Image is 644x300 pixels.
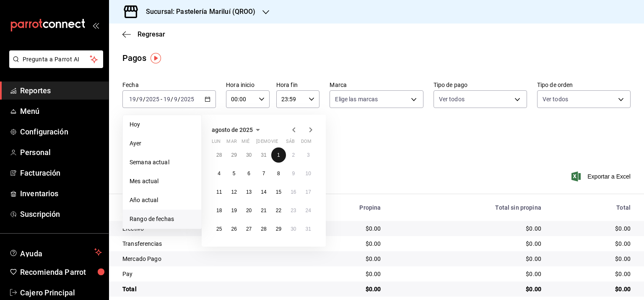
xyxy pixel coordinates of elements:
[20,247,91,257] span: Ayuda
[306,226,311,232] abbr: 31 de agosto de 2025
[291,208,296,213] abbr: 23 de agosto de 2025
[139,96,143,103] input: --
[394,239,541,248] div: $0.00
[301,203,316,218] button: 24 de agosto de 2025
[306,208,311,213] abbr: 24 de agosto de 2025
[301,184,316,200] button: 17 de agosto de 2025
[256,147,271,163] button: 31 de julio de 2025
[241,147,256,163] button: 30 de julio de 2025
[286,221,301,237] button: 30 de agosto de 2025
[122,82,216,88] label: Fecha
[161,96,162,103] span: -
[139,7,256,17] h3: Sucursal: Pastelería Mariluí (QROO)
[300,255,381,263] div: $0.00
[246,189,252,195] abbr: 13 de agosto de 2025
[434,82,527,88] label: Tipo de pago
[555,255,631,263] div: $0.00
[256,221,271,237] button: 28 de agosto de 2025
[143,96,145,103] span: /
[130,158,195,167] span: Semana actual
[20,287,102,298] span: Cajero Principal
[151,53,161,63] button: Tooltip marker
[20,208,102,220] span: Suscripción
[276,189,281,195] abbr: 15 de agosto de 2025
[231,152,236,158] abbr: 29 de julio de 2025
[394,224,541,233] div: $0.00
[277,171,280,176] abbr: 8 de agosto de 2025
[20,85,102,96] span: Reportes
[276,226,281,232] abbr: 29 de agosto de 2025
[216,189,222,195] abbr: 11 de agosto de 2025
[394,204,541,211] div: Total sin propina
[216,208,222,213] abbr: 18 de agosto de 2025
[573,171,631,182] button: Exportar a Excel
[226,184,241,200] button: 12 de agosto de 2025
[180,96,195,103] input: ----
[262,171,265,176] abbr: 7 de agosto de 2025
[555,204,631,211] div: Total
[261,226,266,232] abbr: 28 de agosto de 2025
[261,189,266,195] abbr: 14 de agosto de 2025
[122,30,165,38] button: Regresar
[301,166,316,181] button: 10 de agosto de 2025
[130,215,195,224] span: Rango de fechas
[307,152,310,158] abbr: 3 de agosto de 2025
[231,226,236,232] abbr: 26 de agosto de 2025
[136,96,139,103] span: /
[555,270,631,278] div: $0.00
[306,171,311,176] abbr: 10 de agosto de 2025
[256,139,306,147] abbr: jueves
[241,203,256,218] button: 20 de agosto de 2025
[292,171,295,176] abbr: 9 de agosto de 2025
[178,96,180,103] span: /
[276,82,320,88] label: Hora fin
[226,147,241,163] button: 29 de julio de 2025
[394,270,541,278] div: $0.00
[212,166,226,181] button: 4 de agosto de 2025
[439,95,465,103] span: Ver todos
[122,239,287,248] div: Transferencias
[271,203,286,218] button: 22 de agosto de 2025
[130,139,195,148] span: Ayer
[20,126,102,137] span: Configuración
[20,105,102,117] span: Menú
[276,208,281,213] abbr: 22 de agosto de 2025
[271,221,286,237] button: 29 de agosto de 2025
[226,221,241,237] button: 26 de agosto de 2025
[300,270,381,278] div: $0.00
[212,126,253,133] span: agosto de 2025
[306,189,311,195] abbr: 17 de agosto de 2025
[537,82,631,88] label: Tipo de orden
[226,139,236,147] abbr: martes
[138,30,165,38] span: Regresar
[226,166,241,181] button: 5 de agosto de 2025
[233,171,236,176] abbr: 5 de agosto de 2025
[286,184,301,200] button: 16 de agosto de 2025
[246,226,252,232] abbr: 27 de agosto de 2025
[555,285,631,293] div: $0.00
[216,152,222,158] abbr: 28 de julio de 2025
[394,285,541,293] div: $0.00
[301,147,316,163] button: 3 de agosto de 2025
[286,139,295,147] abbr: sábado
[261,152,266,158] abbr: 31 de julio de 2025
[20,188,102,199] span: Inventarios
[261,208,266,213] abbr: 21 de agosto de 2025
[286,166,301,181] button: 9 de agosto de 2025
[9,50,103,68] button: Pregunta a Parrot AI
[394,255,541,263] div: $0.00
[291,226,296,232] abbr: 30 de agosto de 2025
[216,226,222,232] abbr: 25 de agosto de 2025
[163,96,171,103] input: --
[330,82,423,88] label: Marca
[277,152,280,158] abbr: 1 de agosto de 2025
[246,208,252,213] abbr: 20 de agosto de 2025
[555,224,631,233] div: $0.00
[271,184,286,200] button: 15 de agosto de 2025
[20,147,102,158] span: Personal
[256,184,271,200] button: 14 de agosto de 2025
[212,147,226,163] button: 28 de julio de 2025
[300,285,381,293] div: $0.00
[171,96,173,103] span: /
[247,171,250,176] abbr: 6 de agosto de 2025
